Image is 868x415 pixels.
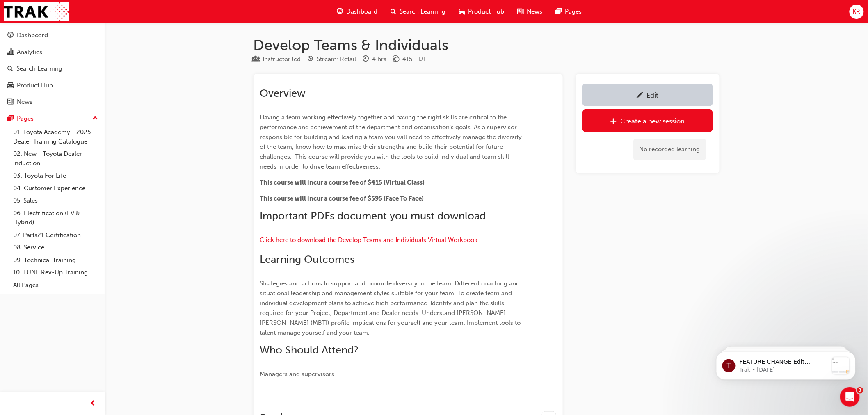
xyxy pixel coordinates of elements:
[637,92,644,100] span: pencil-icon
[7,32,14,39] span: guage-icon
[647,91,659,99] div: Edit
[7,98,14,106] span: news-icon
[582,84,713,106] a: Edit
[3,111,101,126] button: Pages
[260,253,355,266] span: Learning Outcomes
[620,117,685,125] div: Create a new session
[3,28,101,43] a: Dashboard
[260,195,424,202] span: This course will incur a course fee of $595 (Face To Face)
[260,280,523,336] span: Strategies and actions to support and promote diversity in the team. Different coaching and situa...
[90,399,96,409] span: prev-icon
[393,56,400,63] span: money-icon
[10,279,101,292] a: All Pages
[10,207,101,229] a: 06. Electrification (EV & Hybrid)
[403,55,413,64] div: 415
[260,179,425,186] span: This course will incur a course fee of $415 (Virtual Class)
[10,266,101,279] a: 10. TUNE Rev-Up Training
[7,115,14,123] span: pages-icon
[633,139,706,160] div: No recorded learning
[17,31,48,40] div: Dashboard
[92,113,98,124] span: up-icon
[3,78,101,93] a: Product Hub
[3,26,101,111] button: DashboardAnalyticsSearch LearningProduct HubNews
[260,87,306,100] span: Overview
[17,48,42,57] div: Analytics
[17,97,32,107] div: News
[511,3,549,20] a: news-iconNews
[254,56,260,63] span: learningResourceType_INSTRUCTOR_LED-icon
[10,241,101,254] a: 08. Service
[7,49,14,56] span: chart-icon
[10,126,101,148] a: 01. Toyota Academy - 2025 Dealer Training Catalogue
[400,7,446,16] span: Search Learning
[565,7,582,16] span: Pages
[549,3,589,20] a: pages-iconPages
[254,36,720,54] h1: Develop Teams & Individuals
[337,7,343,17] span: guage-icon
[317,55,356,64] div: Stream: Retail
[3,45,101,60] a: Analytics
[260,114,524,170] span: Having a team working effectively together and having the right skills are critical to the perfor...
[4,2,69,21] img: Trak
[857,387,863,394] span: 3
[10,254,101,267] a: 09. Technical Training
[7,82,14,89] span: car-icon
[363,56,369,63] span: clock-icon
[10,229,101,242] a: 07. Parts21 Certification
[331,3,384,20] a: guage-iconDashboard
[3,94,101,109] a: News
[16,64,62,73] div: Search Learning
[518,7,524,17] span: news-icon
[10,148,101,169] a: 02. New - Toyota Dealer Induction
[260,370,335,378] span: Managers and supervisors
[384,3,452,20] a: search-iconSearch Learning
[840,387,860,407] iframe: Intercom live chat
[17,81,53,90] div: Product Hub
[610,118,617,126] span: plus-icon
[704,335,868,393] iframe: Intercom notifications message
[308,54,356,64] div: Stream
[347,7,378,16] span: Dashboard
[260,344,359,356] span: Who Should Attend?
[363,54,387,64] div: Duration
[850,5,864,19] button: KR
[260,210,486,222] span: Important PDFs document you must download
[372,55,387,64] div: 4 hrs
[391,7,397,17] span: search-icon
[452,3,511,20] a: car-iconProduct Hub
[3,61,101,76] a: Search Learning
[556,7,562,17] span: pages-icon
[393,54,413,64] div: Price
[260,236,478,244] a: Click here to download the Develop Teams and Individuals Virtual Workbook
[308,56,314,63] span: target-icon
[10,194,101,207] a: 05. Sales
[10,169,101,182] a: 03. Toyota For Life
[7,65,13,73] span: search-icon
[853,7,861,16] span: KR
[582,109,713,132] a: Create a new session
[527,7,543,16] span: News
[254,54,301,64] div: Type
[459,7,465,17] span: car-icon
[10,182,101,195] a: 04. Customer Experience
[468,7,505,16] span: Product Hub
[17,114,34,123] div: Pages
[263,55,301,64] div: Instructor led
[419,55,428,62] span: Learning resource code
